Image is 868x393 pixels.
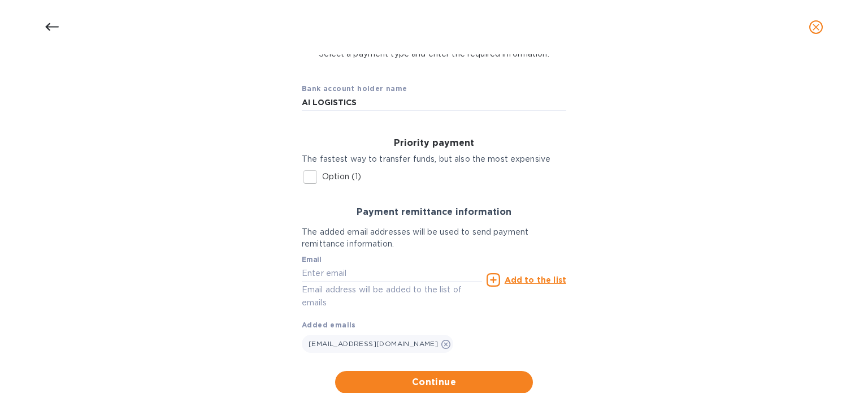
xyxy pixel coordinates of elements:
[302,257,322,264] label: Email
[302,153,566,165] p: The fastest way to transfer funds, but also the most expensive
[302,207,566,218] h3: Payment remittance information
[302,265,482,282] input: Enter email
[802,14,830,41] button: close
[309,339,438,348] span: [EMAIL_ADDRESS][DOMAIN_NAME]
[322,171,361,183] p: Option (1)
[319,48,549,60] p: Select a payment type and enter the required information.
[302,283,482,309] p: Email address will be added to the list of emails
[302,226,566,250] p: The added email addresses will be used to send payment remittance information.
[302,321,356,329] b: Added emails
[344,375,524,389] span: Continue
[302,84,407,93] b: Bank account holder name
[505,275,566,284] u: Add to the list
[302,138,566,149] h3: Priority payment
[302,335,453,353] div: [EMAIL_ADDRESS][DOMAIN_NAME]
